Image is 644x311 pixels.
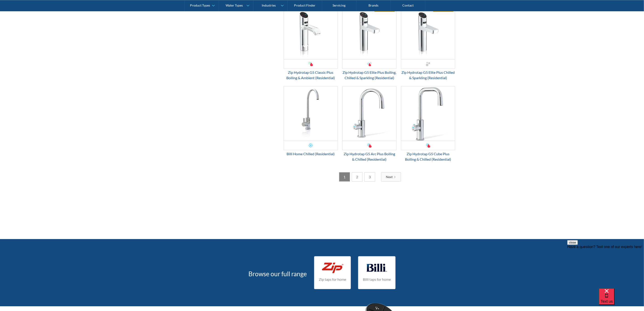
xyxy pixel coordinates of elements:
[262,4,276,7] div: Industries
[342,151,396,162] div: Zip Hydrotap G5 Arc Plus Boiling & Chilled (Residential)
[401,5,455,81] a: Zip Hydrotap G5 Elite Plus Chilled & Sparkling (Residential)Best SellerZip Hydrotap G5 Elite Plus...
[319,277,346,282] h4: Zip taps for home
[401,151,455,162] div: Zip Hydrotap G5 Cube Plus Boiling & Chilled (Residential)
[401,86,455,162] a: Zip Hydrotap G5 Cube Plus Boiling & Chilled (Residential)Zip Hydrotap G5 Cube Plus Boiling & Chil...
[284,86,338,157] a: Billi Home Chilled (Residential)Billi Home Chilled (Residential)
[226,4,243,7] div: Water Types
[599,288,644,311] iframe: podium webchat widget bubble
[358,256,396,289] a: Billi taps for home
[352,172,363,181] a: 2
[284,70,338,81] div: Zip Hydrotap G5 Classic Plus Boiling & Ambient (Residential)
[343,5,396,59] img: Zip Hydrotap G5 Elite Plus Boiling, Chilled & Sparkling (Residential)
[386,174,393,179] div: Next
[567,240,644,294] iframe: podium webchat widget prompt
[364,172,375,181] a: 3
[401,86,455,141] img: Zip Hydrotap G5 Cube Plus Boiling & Chilled (Residential)
[284,151,338,157] div: Billi Home Chilled (Residential)
[342,5,396,81] a: Zip Hydrotap G5 Elite Plus Boiling, Chilled & Sparkling (Residential)Best SellerZip Hydrotap G5 E...
[190,4,210,7] div: Product Types
[284,5,338,59] img: Zip Hydrotap G5 Classic Plus Boiling & Ambient (Residential)
[284,5,338,81] a: Zip Hydrotap G5 Classic Plus Boiling & Ambient (Residential)Zip Hydrotap G5 Classic Plus Boiling ...
[401,5,455,59] img: Zip Hydrotap G5 Elite Plus Chilled & Sparkling (Residential)
[381,172,401,181] a: Next Page
[314,256,351,289] a: Zip taps for home
[342,70,396,81] div: Zip Hydrotap G5 Elite Plus Boiling, Chilled & Sparkling (Residential)
[284,172,455,181] div: List
[342,86,396,162] a: Zip Hydrotap G5 Arc Plus Boiling & Chilled (Residential)Zip Hydrotap G5 Arc Plus Boiling & Chille...
[343,86,396,141] img: Zip Hydrotap G5 Arc Plus Boiling & Chilled (Residential)
[363,277,391,282] h4: Billi taps for home
[339,172,350,181] a: 1
[401,70,455,81] div: Zip Hydrotap G5 Elite Plus Chilled & Sparkling (Residential)
[248,269,307,279] h3: Browse our full range
[284,86,338,141] img: Billi Home Chilled (Residential)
